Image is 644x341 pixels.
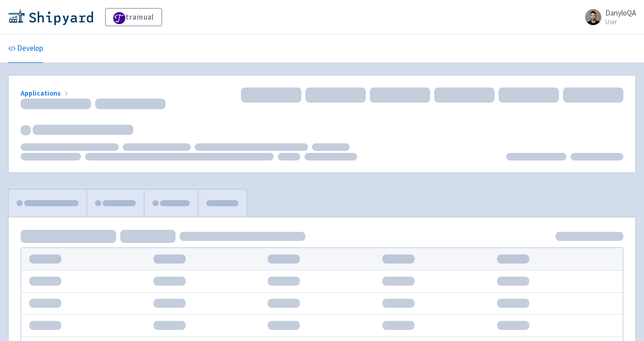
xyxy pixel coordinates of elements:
a: trainual [105,8,162,26]
a: Applications [21,89,70,98]
a: DanyloQA User [579,9,636,25]
img: Shipyard logo [8,9,93,25]
span: DanyloQA [605,8,636,18]
a: Develop [8,35,43,63]
small: User [605,19,636,25]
